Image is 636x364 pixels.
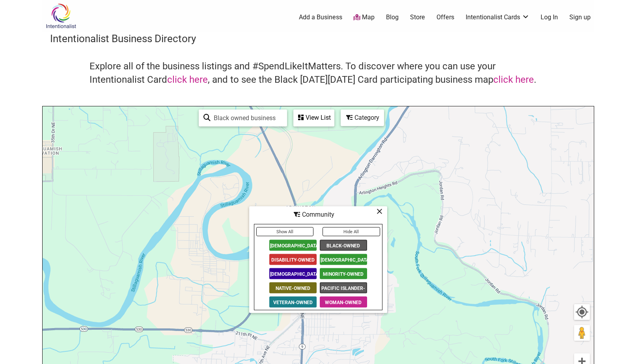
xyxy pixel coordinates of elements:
span: [DEMOGRAPHIC_DATA]-Owned [269,268,317,279]
div: See a list of the visible businesses [293,110,334,126]
a: Store [410,13,425,22]
a: Map [353,13,375,22]
h4: Explore all of the business listings and #SpendLikeItMatters. To discover where you can use your ... [90,60,547,86]
span: Pacific Islander-Owned [320,282,367,293]
span: Veteran-Owned [269,297,317,308]
a: Sign up [569,13,591,22]
a: Log In [541,13,558,22]
h3: Intentionalist Business Directory [50,32,586,46]
span: Minority-Owned [320,268,367,279]
button: Drag Pegman onto the map to open Street View [574,325,590,341]
a: Blog [386,13,399,22]
a: Offers [436,13,454,22]
a: click here [167,74,208,85]
input: Type to find and filter... [211,110,282,126]
span: Woman-Owned [320,297,367,308]
div: Filter by category [341,110,384,126]
button: Show All [256,227,314,236]
a: Add a Business [299,13,342,22]
span: Disability-Owned [269,254,317,265]
a: Intentionalist Cards [466,13,530,22]
div: Community [250,207,386,222]
a: click here [493,74,534,85]
div: Filter by Community [249,206,387,313]
button: Your Location [574,304,590,320]
span: [DEMOGRAPHIC_DATA]-Owned [269,240,317,251]
button: Hide All [323,227,380,236]
div: Category [341,110,383,125]
span: Native-Owned [269,282,317,293]
span: Black-Owned [320,240,367,251]
div: View List [294,110,334,125]
div: Type to search and filter [199,110,287,126]
img: Intentionalist [42,3,80,29]
span: [DEMOGRAPHIC_DATA]-Owned [320,254,367,265]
